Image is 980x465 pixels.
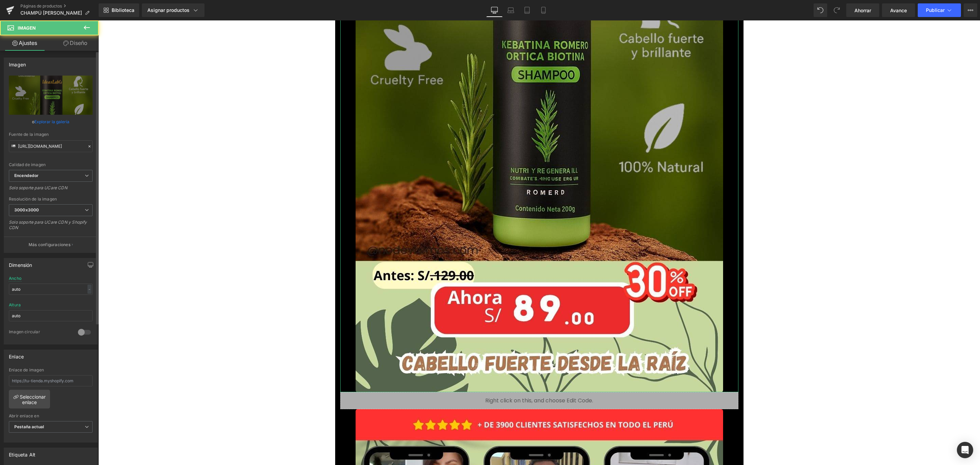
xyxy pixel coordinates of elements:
font: Diseño [70,39,87,46]
font: Abrir enlace en [9,413,39,418]
font: Altura [9,302,21,307]
font: Ancho [9,276,21,281]
a: Páginas de productos [20,3,99,9]
font: Etiqueta Alt [9,452,35,458]
div: Abrir Intercom Messenger [957,442,973,458]
font: Enlace [9,354,24,359]
font: Imagen [9,62,26,67]
font: Encendedor [14,173,38,178]
font: Calidad de imagen [9,162,46,167]
font: Solo soporte para UCare CDN y Shopify CDN [9,220,87,230]
font: 3000x3000 [14,207,39,212]
font: Páginas de productos [20,3,62,9]
input: https://tu-tienda.myshopify.com [9,375,93,386]
font: Publicar [926,7,945,13]
input: Enlace [9,140,93,152]
a: Computadora portátil [503,3,519,17]
button: Más configuraciones [4,237,97,253]
a: Diseño [51,35,100,51]
font: CHAMPÚ [PERSON_NAME] [20,10,82,16]
font: Solo soporte para UCare CDN [9,185,67,190]
font: Imagen circular [9,329,40,334]
a: Nueva Biblioteca [99,3,139,17]
button: Deshacer [814,3,827,17]
font: Seleccionar enlace [20,394,46,405]
font: Resolución de la imagen [9,196,57,202]
font: o [32,119,34,124]
a: Tableta [519,3,535,17]
font: Pestaña actual [14,424,44,429]
font: Fuente de la imagen [9,132,49,137]
input: auto [9,310,93,321]
input: auto [9,284,93,295]
font: Imagen [18,25,36,31]
button: Publicar [918,3,961,17]
font: Biblioteca [112,7,134,13]
font: - [88,287,91,292]
a: Avance [882,3,915,17]
a: Seleccionar enlace [9,390,50,408]
button: Rehacer [830,3,844,17]
button: Más [964,3,977,17]
font: Ahorrar [854,7,871,13]
font: Avance [890,7,907,13]
font: Enlace de imagen [9,367,44,372]
font: Explorar la galería [34,119,69,124]
font: Más configuraciones [29,242,70,247]
a: Móvil [535,3,552,17]
a: De oficina [486,3,503,17]
font: Ajustes [19,39,37,46]
font: Asignar productos [147,7,190,13]
font: Dimensión [9,262,32,268]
